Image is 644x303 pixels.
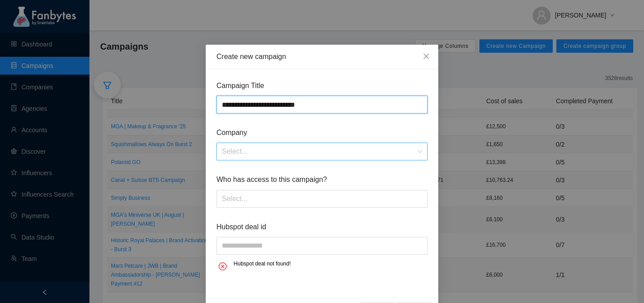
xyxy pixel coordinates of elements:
span: close-circle [219,259,227,274]
div: Create new campaign [216,52,428,62]
span: Campaign Title [216,80,428,91]
span: close [423,53,430,60]
p: Hubspot deal not found! [234,259,291,268]
span: Company [216,127,428,138]
span: Who has access to this campaign? [216,174,428,185]
span: Hubspot deal id [216,221,428,232]
button: Close [414,45,438,69]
